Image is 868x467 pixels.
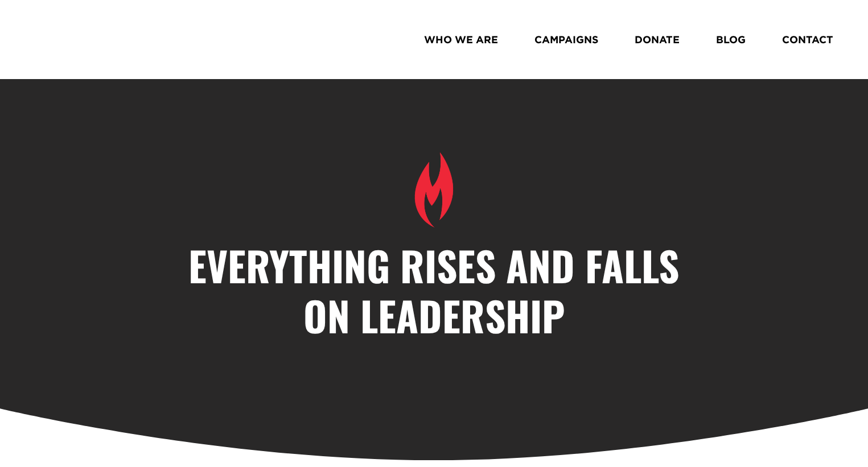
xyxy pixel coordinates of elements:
[534,30,598,50] a: CAMPAIGNS
[424,30,498,50] a: WHO WE ARE
[35,18,224,62] img: City Leadership - Recruit. Develop. Catalyze.
[635,30,680,50] a: DONATE
[782,30,833,50] a: CONTACT
[188,235,689,344] strong: Everything Rises and Falls on Leadership
[716,30,746,50] a: BLOG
